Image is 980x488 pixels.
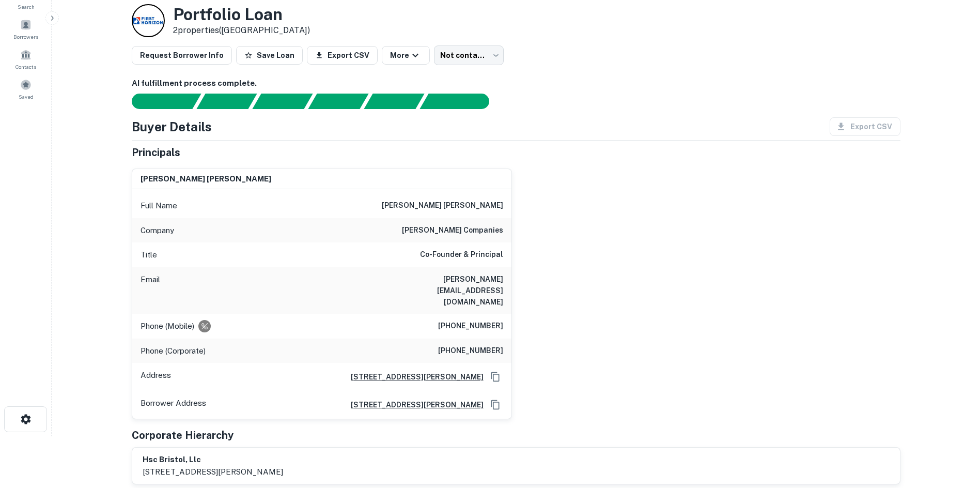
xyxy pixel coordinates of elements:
p: Phone (Corporate) [141,345,206,357]
h6: AI fulfillment process complete. [132,78,900,89]
h6: [PHONE_NUMBER] [438,320,503,332]
a: Saved [3,75,49,103]
p: 2 properties ([GEOGRAPHIC_DATA]) [173,24,310,37]
div: Your request is received and processing... [196,94,257,109]
p: Title [141,249,157,261]
h6: hsc bristol, llc [143,454,283,466]
h4: Buyer Details [132,117,212,136]
a: Borrowers [3,15,49,43]
div: Sending borrower request to AI... [119,94,197,109]
p: Email [141,273,160,308]
p: Phone (Mobile) [141,320,194,332]
p: Borrower Address [141,397,206,413]
p: Full Name [141,200,177,212]
button: Copy Address [488,397,503,413]
h5: Corporate Hierarchy [132,428,234,443]
div: Principals found, AI now looking for contact information... [308,94,368,109]
h5: Principals [132,145,180,160]
a: Contacts [3,45,49,73]
h6: [PERSON_NAME] [PERSON_NAME] [141,173,271,185]
div: Not contacted [434,45,504,65]
iframe: Chat Widget [928,405,980,455]
span: Borrowers [13,33,38,41]
div: Requests to not be contacted at this number [198,320,211,332]
button: Request Borrower Info [132,46,232,65]
div: AI fulfillment process complete. [420,94,502,109]
h3: Portfolio Loan [173,5,310,24]
span: Search [18,3,35,11]
h6: [PERSON_NAME][EMAIL_ADDRESS][DOMAIN_NAME] [379,273,503,308]
a: [STREET_ADDRESS][PERSON_NAME] [343,371,484,383]
h6: [PERSON_NAME] companies [402,224,503,237]
p: [STREET_ADDRESS][PERSON_NAME] [143,466,283,478]
div: Documents found, AI parsing details... [252,94,313,109]
button: Save Loan [236,46,303,65]
h6: [PERSON_NAME] [PERSON_NAME] [382,200,503,212]
a: [STREET_ADDRESS][PERSON_NAME] [343,399,484,410]
p: Company [141,224,174,237]
span: Contacts [15,63,36,71]
div: Principals found, still searching for contact information. This may take time... [364,94,424,109]
button: Copy Address [488,369,503,385]
h6: Co-Founder & Principal [420,249,503,261]
button: More [382,46,430,65]
h6: [PHONE_NUMBER] [438,345,503,357]
button: Export CSV [307,46,378,65]
span: Saved [19,93,34,101]
p: Address [141,369,171,385]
